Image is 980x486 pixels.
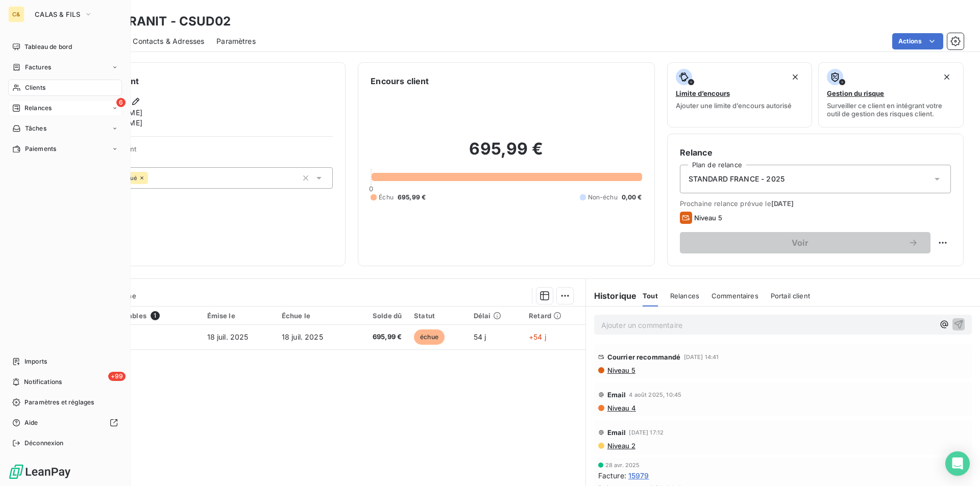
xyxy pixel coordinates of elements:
[622,193,642,202] span: 0,00 €
[414,312,461,320] div: Statut
[892,33,943,49] button: Actions
[605,462,640,468] span: 28 avr. 2025
[108,372,126,381] span: +99
[945,451,970,476] div: Open Intercom Messenger
[771,199,794,208] span: [DATE]
[35,10,80,18] span: CALAS & FILS
[24,377,62,387] span: Notifications
[379,193,394,202] span: Échu
[629,392,681,398] span: 4 août 2025, 10:45
[474,332,486,341] span: 54 j
[371,75,429,87] h6: Encours client
[8,464,71,480] img: Logo LeanPay
[607,391,626,399] span: Email
[24,398,94,407] span: Paramètres et réglages
[24,357,47,366] span: Imports
[684,354,719,360] span: [DATE] 14:41
[680,146,951,159] h6: Relance
[24,42,72,52] span: Tableau de bord
[24,418,38,427] span: Aide
[356,332,402,342] span: 695,99 €
[588,193,618,202] span: Non-échu
[148,173,156,183] input: Ajouter une valeur
[133,36,204,46] span: Contacts & Adresses
[25,144,56,154] span: Paiements
[827,89,884,97] span: Gestion du risque
[151,311,160,320] span: 1
[282,312,344,320] div: Échue le
[371,139,642,169] h2: 695,99 €
[207,332,249,341] span: 18 juil. 2025
[474,312,517,320] div: Délai
[643,292,658,300] span: Tout
[694,214,722,222] span: Niveau 5
[529,312,579,320] div: Retard
[207,312,269,320] div: Émise le
[670,292,699,300] span: Relances
[356,312,402,320] div: Solde dû
[689,174,785,184] span: STANDARD FRANCE - 2025
[667,62,813,127] button: Limite d’encoursAjouter une limite d’encours autorisé
[25,124,46,133] span: Tâches
[628,470,649,481] span: 15979
[598,470,626,481] span: Facture :
[529,332,546,341] span: +54 j
[216,36,256,46] span: Paramètres
[606,442,635,450] span: Niveau 2
[607,428,626,437] span: Email
[676,89,730,97] span: Limite d’encours
[25,83,45,92] span: Clients
[8,6,24,22] div: C&
[116,98,126,107] span: 6
[398,193,426,202] span: 695,99 €
[676,101,792,110] span: Ajouter une limite d’encours autorisé
[606,404,636,412] span: Niveau 4
[712,292,758,300] span: Commentaires
[24,104,52,113] span: Relances
[414,329,445,345] span: échue
[586,290,637,302] h6: Historique
[606,366,635,374] span: Niveau 5
[827,101,955,118] span: Surveiller ce client en intégrant votre outil de gestion des risques client.
[369,185,373,193] span: 0
[82,145,333,159] span: Propriétés Client
[282,332,323,341] span: 18 juil. 2025
[771,292,810,300] span: Portail client
[818,62,964,127] button: Gestion du risqueSurveiller ce client en intégrant votre outil de gestion des risques client.
[25,63,51,72] span: Factures
[680,232,930,253] button: Voir
[24,439,64,448] span: Déconnexion
[62,75,333,87] h6: Informations client
[8,415,122,431] a: Aide
[629,429,664,436] span: [DATE] 17:12
[680,199,951,208] span: Prochaine relance prévue le
[90,12,231,31] h3: SUD GRANIT - CSUD02
[692,239,908,247] span: Voir
[83,311,194,320] div: Pièces comptables
[607,353,681,361] span: Courrier recommandé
